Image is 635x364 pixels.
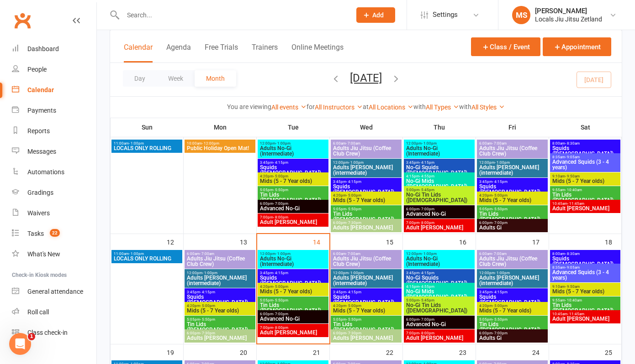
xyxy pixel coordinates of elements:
span: - 5:50pm [346,207,361,211]
span: 3:45pm [479,180,546,184]
span: 11:00am [113,252,180,256]
span: Squids ([DEMOGRAPHIC_DATA]) [186,294,254,305]
span: Tin Lids ([DEMOGRAPHIC_DATA]) [333,322,400,333]
span: 5:00pm [406,298,473,302]
span: - 4:55pm [419,285,434,289]
div: 25 [605,344,621,359]
span: - 4:15pm [273,161,288,165]
span: - 4:15pm [346,180,361,184]
span: Adults [PERSON_NAME] (intermediate) [479,275,546,286]
span: Mids (5 - 7 Year olds) [259,289,327,294]
span: - 1:00pm [202,271,217,275]
span: - 9:05am [565,155,580,159]
span: 6:00am [479,252,546,256]
button: Agenda [166,43,191,62]
input: Search... [120,9,344,21]
span: - 1:00pm [495,271,510,275]
span: - 4:15pm [419,271,434,275]
span: Adults [PERSON_NAME] (intermediate) [479,165,546,176]
span: - 11:45am [567,312,584,316]
strong: with [413,103,426,110]
span: - 1:00pm [495,161,510,165]
span: - 5:50pm [492,317,508,322]
span: 6:00am [479,141,546,146]
span: LOCALS ONLY ROLLING [113,256,180,261]
a: Roll call [12,302,96,322]
span: 4:20pm [479,304,546,308]
span: Mids (5 - 7 Year olds) [552,178,619,184]
span: Adults [PERSON_NAME] (intermediate) [333,275,400,286]
span: 7:00pm [259,215,327,219]
span: Mids (5 - 7 Year olds) [186,308,254,313]
span: 3:45pm [333,180,400,184]
span: 12:00pm [259,252,327,256]
span: Mids (5 - 7 Year olds) [479,308,546,313]
span: 4:20pm [186,304,254,308]
span: Adult [PERSON_NAME] [259,330,327,335]
span: Squids ([DEMOGRAPHIC_DATA]) [479,294,546,305]
span: 4:20pm [259,285,327,289]
span: - 5:00pm [346,193,361,198]
a: What's New [12,244,96,265]
span: Adult [PERSON_NAME] [406,225,473,230]
span: 6:00am [186,252,254,256]
span: 5:05pm [479,317,546,322]
span: - 5:50pm [273,188,288,192]
span: 5:05pm [333,317,400,322]
span: 12:00pm [259,141,327,146]
iframe: Intercom live chat [9,333,31,355]
span: - 5:00pm [492,193,508,198]
span: Squids ([DEMOGRAPHIC_DATA]) [479,184,546,195]
span: No-Gi Tin Lids ([DEMOGRAPHIC_DATA]) [406,302,473,313]
th: Fri [476,118,549,137]
span: 3:45pm [259,161,327,165]
span: Tin Lids ([DEMOGRAPHIC_DATA]) [552,302,619,313]
span: 5:05pm [479,207,546,211]
span: 5:05pm [333,207,400,211]
button: Appointment [543,37,611,56]
span: Tin Lids ([DEMOGRAPHIC_DATA]) [333,211,400,222]
th: Thu [403,118,476,137]
a: Automations [12,162,96,182]
th: Wed [330,118,403,137]
span: Squids ([DEMOGRAPHIC_DATA]) [333,294,400,305]
span: Advanced No-Gi [259,316,327,322]
span: - 10:40am [565,188,582,192]
span: - 1:00pm [349,271,364,275]
span: Tin Lids ([DEMOGRAPHIC_DATA]) [186,322,254,333]
span: - 7:00pm [492,221,508,225]
span: 9:55am [552,188,619,192]
span: 5:00pm [406,188,473,192]
span: Adult [PERSON_NAME] [552,316,619,322]
span: - 4:55pm [419,174,434,178]
span: 3:45pm [479,290,546,294]
span: - 5:00pm [273,285,288,289]
a: Calendar [12,80,96,100]
div: Automations [27,168,64,176]
span: - 4:15pm [492,180,508,184]
span: 8:00am [552,252,619,256]
strong: You are viewing [227,103,271,110]
span: Mids (5 - 7 Year olds) [552,289,619,294]
th: Mon [184,118,257,137]
span: 6:00pm [259,312,327,316]
span: - 11:45am [567,202,584,206]
span: 5:05pm [186,317,254,322]
span: Adult [PERSON_NAME] [406,335,473,341]
button: Calendar [124,43,153,62]
th: Tue [257,118,330,137]
span: Adults Gi [479,335,546,341]
span: Squids ([DEMOGRAPHIC_DATA]) [552,146,619,156]
a: Messages [12,141,96,162]
span: - 8:00pm [273,326,288,330]
span: Advanced Squids (3 - 4 years) [552,270,619,281]
span: 12:00pm [479,271,546,275]
span: - 4:15pm [273,271,288,275]
span: - 7:00am [346,141,360,146]
div: 20 [240,344,256,359]
span: - 7:00pm [419,207,434,211]
div: Locals Jiu Jitsu Zetland [535,15,602,23]
button: Day [123,70,157,87]
span: 22 [50,229,60,237]
span: Settings [433,5,458,25]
